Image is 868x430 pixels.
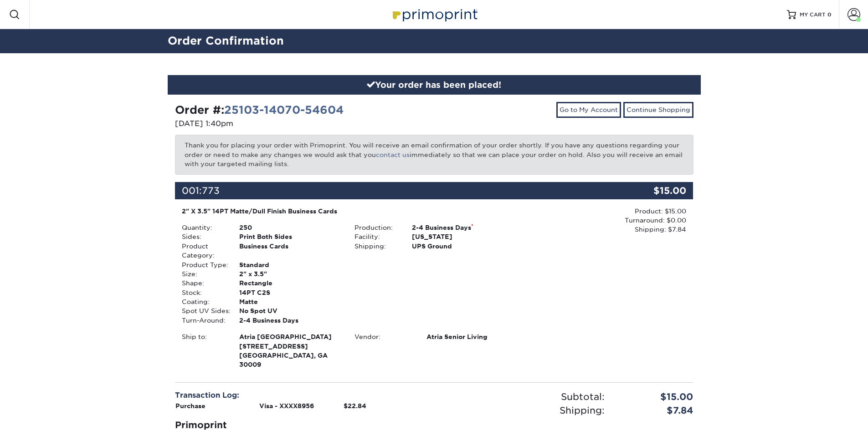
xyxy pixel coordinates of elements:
div: 250 [232,223,348,232]
div: $7.84 [611,404,700,417]
strong: Order #: [175,103,344,116]
div: Coating: [175,297,232,306]
h2: Order Confirmation [161,33,708,50]
div: Facility: [348,232,405,241]
div: Subtotal: [434,390,611,404]
div: Rectangle [232,278,348,288]
div: Sides: [175,232,232,241]
div: 2" X 3.5" 14PT Matte/Dull Finish Business Cards [182,207,514,216]
div: No Spot UV [232,306,348,315]
div: 2-4 Business Days [232,316,348,325]
span: Atria [GEOGRAPHIC_DATA] [239,332,341,341]
div: 001: [175,182,607,199]
div: $15.00 [611,390,700,404]
span: MY CART [800,11,826,19]
div: Atria Senior Living [420,332,520,341]
div: Transaction Log: [175,390,427,401]
div: Size: [175,269,232,278]
div: [US_STATE] [405,232,520,241]
div: Matte [232,297,348,306]
strong: [GEOGRAPHIC_DATA], GA 30009 [239,332,341,368]
div: UPS Ground [405,242,520,251]
span: 773 [202,185,220,196]
p: [DATE] 1:40pm [175,118,427,129]
div: Turn-Around: [175,316,232,325]
div: Standard [232,260,348,269]
div: Shipping: [348,242,405,251]
div: 14PT C2S [232,288,348,297]
div: Your order has been placed! [168,75,701,95]
span: [STREET_ADDRESS] [239,342,341,351]
div: Product Type: [175,260,232,269]
a: Go to My Account [556,102,621,117]
span: 0 [827,11,832,18]
div: Shipping: [434,404,611,417]
div: Product Category: [175,242,232,260]
img: Primoprint [389,5,480,24]
a: 25103-14070-54604 [224,103,344,116]
a: contact us [376,151,410,158]
div: Shape: [175,278,232,288]
div: 2" x 3.5" [232,269,348,278]
strong: Visa - XXXX8956 [259,402,314,410]
div: Quantity: [175,223,232,232]
strong: $22.84 [344,402,366,410]
div: Stock: [175,288,232,297]
div: 2-4 Business Days [405,223,520,232]
div: Print Both Sides [232,232,348,241]
strong: Purchase [175,402,205,410]
p: Thank you for placing your order with Primoprint. You will receive an email confirmation of your ... [175,135,693,174]
div: Production: [348,223,405,232]
div: Business Cards [232,242,348,260]
a: Continue Shopping [623,102,693,117]
div: Product: $15.00 Turnaround: $0.00 Shipping: $7.84 [520,207,686,234]
div: Spot UV Sides: [175,306,232,315]
div: $15.00 [607,182,693,199]
div: Ship to: [175,332,232,369]
div: Vendor: [348,332,420,341]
